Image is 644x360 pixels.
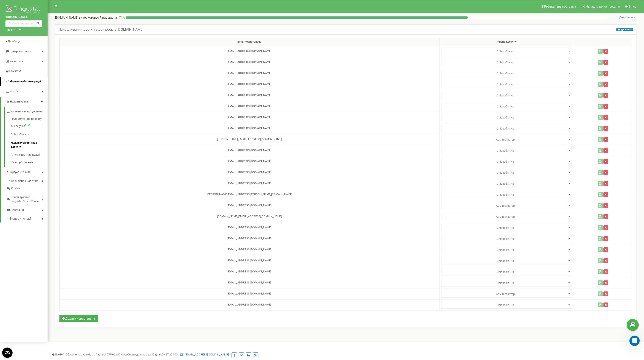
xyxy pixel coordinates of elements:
a: Загальні налаштування [6,107,48,115]
span: Адміністратор [443,214,571,220]
td: [EMAIL_ADDRESS][DOMAIN_NAME] [60,244,439,255]
td: [EMAIL_ADDRESS][DOMAIN_NAME] [60,233,439,244]
a: Співробітники [11,130,48,139]
span: Співробітник [443,126,571,132]
span: Співробітник [443,104,571,110]
td: [EMAIL_ADDRESS][DOMAIN_NAME] [60,90,439,101]
td: [EMAIL_ADDRESS][DOMAIN_NAME] [60,145,439,156]
span: використовує Ringostat на [79,16,117,19]
span: Співробітник [443,59,571,66]
p: [DOMAIN_NAME] [55,15,117,20]
td: [EMAIL_ADDRESS][DOMAIN_NAME] [60,255,439,266]
span: Співробітник [443,302,571,308]
span: [PERSON_NAME] [10,217,31,221]
span: Mini CRM [9,70,21,73]
span: Співробітник [443,115,571,121]
span: Інтеграція [11,208,24,212]
a: Інтеграція [6,205,48,214]
td: [EMAIL_ADDRESS][DOMAIN_NAME] [60,167,439,178]
span: Співробітник [443,93,571,99]
span: Співробітник [441,48,572,55]
span: Співробітник [441,59,572,66]
span: Співробітник [443,192,571,198]
span: Вихід [629,5,636,8]
span: Співробітник [443,148,571,154]
span: Співробітник [443,170,571,176]
img: Ringostat logo [5,4,42,15]
span: Налаштування Ringostat Smart Phone [11,195,42,203]
td: [EMAIL_ADDRESS][DOMAIN_NAME] [60,200,439,211]
span: Співробітник [443,181,571,187]
button: Додати користувача [59,315,98,322]
span: Співробітник [443,280,571,286]
span: Адміністратор [443,137,571,143]
a: Налаштування проєкту [11,117,48,122]
td: [EMAIL_ADDRESS][DOMAIN_NAME] [60,123,439,134]
span: Співробітник [441,114,572,121]
span: Співробітник [441,180,572,187]
span: Співробітник [443,247,571,253]
span: Співробітник [441,235,572,242]
th: Рівень доступу [439,38,574,46]
span: Детальніше [619,16,635,19]
td: [EMAIL_ADDRESS][DOMAIN_NAME] [60,68,439,79]
span: Співробітник [441,191,572,198]
td: [EMAIL_ADDRESS][DOMAIN_NAME] [60,46,439,57]
span: Налаштування профілю [586,5,620,8]
a: Віртуальна АТС [6,167,48,176]
a: AI analyticsNEW [11,122,48,130]
td: [EMAIL_ADDRESS][DOMAIN_NAME] [60,178,439,189]
span: Співробітник [443,269,571,275]
span: Співробітник [441,246,572,253]
span: Співробітник [441,301,572,309]
span: Реферальна програма [544,5,576,8]
div: Проєкти [5,28,16,32]
span: Дашборд [8,40,20,43]
span: Співробітник [443,236,571,242]
td: [DOMAIN_NAME][EMAIL_ADDRESS][DOMAIN_NAME] [60,211,439,222]
span: Кошти [10,90,18,93]
span: Маркетплейс інтеграцій [10,80,41,83]
td: [EMAIL_ADDRESS][DOMAIN_NAME] [60,222,439,233]
a: [DOMAIN_NAME] [5,15,42,19]
span: Співробітник [443,159,571,165]
span: Співробітник [441,147,572,154]
a: Налаштування прав доступу [11,139,48,151]
span: Співробітник [441,136,572,143]
span: Співробітник [443,258,571,264]
span: Співробітник [441,81,572,88]
span: Співробітник [443,225,571,231]
span: Співробітник [441,290,572,298]
td: [EMAIL_ADDRESS][DOMAIN_NAME] [60,112,439,123]
span: Співробітник [441,257,572,264]
a: Налаштування [1,97,48,107]
h5: Налаштування доступів до проєкту [DOMAIN_NAME] [58,28,143,32]
span: Віртуальна АТС [10,170,30,174]
span: Адміністратор [443,291,571,297]
span: Загальні налаштування [10,110,41,114]
span: Співробітник [441,92,572,99]
span: Співробітник [441,224,572,231]
span: Колбек [11,187,21,191]
span: Співробітник [441,202,572,209]
span: Співробітник [441,213,572,220]
span: Співробітник [443,70,571,77]
span: Співробітник [441,125,572,132]
td: [EMAIL_ADDRESS][DOMAIN_NAME] [60,277,439,288]
span: Аналiтика [10,60,23,63]
td: [EMAIL_ADDRESS][DOMAIN_NAME] [60,299,439,310]
a: [DEMOGRAPHIC_DATA] [11,151,48,159]
span: Співробітник [441,279,572,286]
span: Співробітник [441,169,572,176]
a: Категорії дзвінків [11,159,48,165]
span: Співробітник [441,70,572,77]
iframe: Intercom live chat [629,336,640,346]
th: Email користувача [60,38,439,46]
span: Співробітник [441,103,572,110]
p: 71 % [117,15,126,20]
a: Колбек [6,185,48,192]
button: Допомога [616,28,633,31]
input: Пошук за номером [5,20,42,27]
span: Співробітник [443,48,571,54]
td: [EMAIL_ADDRESS][DOMAIN_NAME] [60,101,439,112]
